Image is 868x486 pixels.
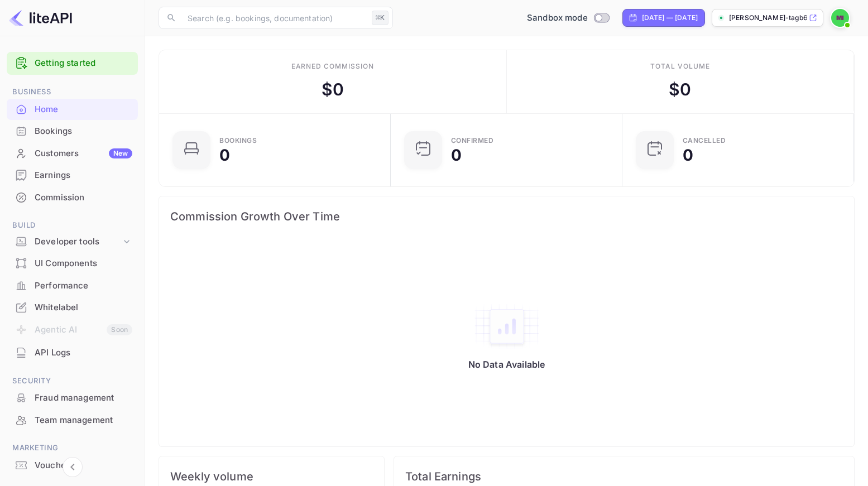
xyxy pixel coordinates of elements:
[219,147,230,163] div: 0
[683,147,693,163] div: 0
[7,121,138,142] div: Bookings
[7,232,138,252] div: Developer tools
[473,303,540,350] img: empty-state-table2.svg
[35,257,132,270] div: UI Components
[7,297,138,319] div: Whitelabel
[683,137,726,144] div: CANCELLED
[7,52,138,75] div: Getting started
[831,9,849,27] img: mohamed ismail
[7,410,138,431] div: Team management
[35,301,132,314] div: Whitelabel
[451,137,494,144] div: Confirmed
[9,9,72,27] img: LiteAPI logo
[35,57,132,70] a: Getting started
[7,455,138,477] div: Vouchers
[7,219,138,232] span: Build
[35,280,132,292] div: Performance
[527,12,588,25] span: Sandbox mode
[170,468,373,485] span: Weekly volume
[219,137,257,144] div: Bookings
[729,13,807,23] p: [PERSON_NAME]-tagb6.n...
[650,61,710,71] div: Total volume
[7,297,138,317] a: Whitelabel
[7,143,138,163] a: CustomersNew
[7,187,138,208] a: Commission
[170,208,843,225] span: Commission Growth Over Time
[451,147,462,163] div: 0
[291,61,374,71] div: Earned commission
[7,187,138,209] div: Commission
[7,387,138,409] div: Fraud management
[109,148,132,158] div: New
[35,414,132,427] div: Team management
[322,77,344,102] div: $ 0
[35,147,132,160] div: Customers
[35,125,132,138] div: Bookings
[35,103,132,116] div: Home
[35,459,132,472] div: Vouchers
[7,121,138,141] a: Bookings
[35,169,132,182] div: Earnings
[468,359,545,370] p: No Data Available
[372,11,389,25] div: ⌘K
[7,165,138,186] div: Earnings
[35,347,132,359] div: API Logs
[7,253,138,273] a: UI Components
[63,457,83,477] button: Collapse navigation
[7,165,138,185] a: Earnings
[7,387,138,408] a: Fraud management
[7,342,138,364] div: API Logs
[7,143,138,165] div: CustomersNew
[7,253,138,275] div: UI Components
[622,9,705,27] div: Click to change the date range period
[35,191,132,204] div: Commission
[7,99,138,121] div: Home
[7,99,138,119] a: Home
[35,392,132,405] div: Fraud management
[7,375,138,387] span: Security
[7,455,138,475] a: Vouchers
[7,410,138,430] a: Team management
[405,468,843,485] span: Total Earnings
[669,77,691,102] div: $ 0
[181,7,367,29] input: Search (e.g. bookings, documentation)
[522,12,613,25] div: Switch to Production mode
[35,235,121,248] div: Developer tools
[7,86,138,98] span: Business
[7,442,138,454] span: Marketing
[7,275,138,296] a: Performance
[642,13,698,23] div: [DATE] — [DATE]
[7,275,138,297] div: Performance
[7,342,138,363] a: API Logs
